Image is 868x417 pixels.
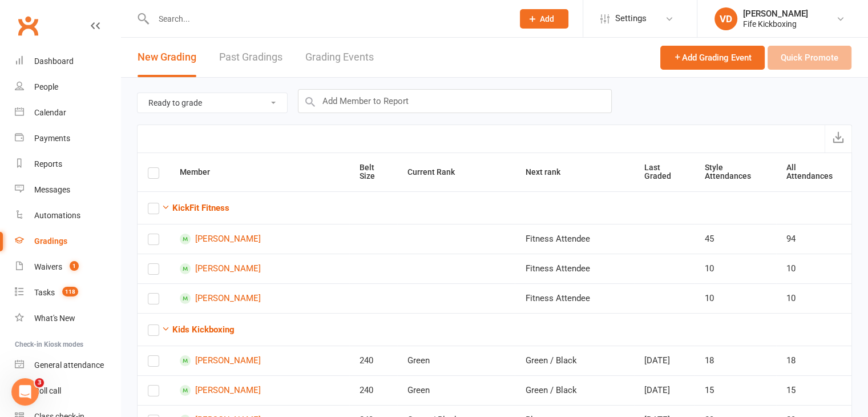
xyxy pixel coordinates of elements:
div: Payments [34,134,70,143]
th: All Attendances [776,153,851,191]
th: Select all [138,153,169,191]
button: KickFit Fitness [162,201,229,215]
strong: KickFit Fitness [172,203,229,213]
a: Clubworx [14,11,42,40]
a: Waivers 1 [15,254,120,280]
a: [PERSON_NAME] [180,355,339,366]
td: 240 [349,375,398,405]
input: Add Member to Report [298,89,612,113]
th: Member [169,153,349,191]
a: General attendance kiosk mode [15,352,120,378]
a: [PERSON_NAME] [180,293,339,304]
a: Dashboard [15,49,120,74]
div: Gradings [34,236,67,246]
th: Last Graded [634,153,695,191]
td: [DATE] [634,375,695,405]
a: Calendar [15,100,120,126]
td: 10 [776,283,851,313]
div: General attendance [34,360,104,370]
div: [PERSON_NAME] [743,9,808,19]
div: Fife Kickboxing [743,19,808,29]
input: Search... [150,11,505,27]
a: [PERSON_NAME] [180,263,339,274]
div: VD [714,7,737,30]
div: What's New [34,314,75,323]
span: Settings [615,6,647,31]
span: 118 [62,287,78,296]
span: Add [540,14,554,23]
td: 18 [776,346,851,375]
td: 15 [776,375,851,405]
td: Green [397,375,515,405]
a: Gradings [15,228,120,254]
td: [DATE] [634,346,695,375]
td: 94 [776,224,851,254]
td: 240 [349,346,398,375]
a: People [15,74,120,100]
td: Green / Black [515,346,633,375]
td: 10 [695,283,776,313]
div: Dashboard [34,57,74,66]
td: Green [397,346,515,375]
a: Roll call [15,378,120,404]
button: Add [520,9,568,29]
div: Waivers [34,262,62,271]
a: Automations [15,203,120,228]
td: 18 [695,346,776,375]
td: 15 [695,375,776,405]
a: Reports [15,151,120,177]
a: Payments [15,126,120,151]
th: Belt Size [349,153,398,191]
th: Style Attendances [695,153,776,191]
a: [PERSON_NAME] [180,385,339,396]
button: Kids Kickboxing [162,323,235,336]
span: Add Grading Event [673,53,752,63]
a: Past Gradings [219,38,282,77]
strong: Kids Kickboxing [172,324,235,335]
a: New Grading [138,38,196,77]
td: Fitness Attendee [515,283,633,313]
td: Fitness Attendee [515,254,633,283]
div: Reports [34,159,62,169]
a: Tasks 118 [15,280,120,306]
div: Calendar [34,108,66,117]
th: Next rank [515,153,633,191]
span: 3 [35,378,44,387]
div: People [34,82,58,91]
td: 10 [776,254,851,283]
button: Add Grading Event [660,46,765,70]
a: What's New [15,306,120,331]
a: [PERSON_NAME] [180,234,339,244]
a: Grading Events [305,38,374,77]
a: Messages [15,177,120,203]
td: Green / Black [515,375,633,405]
div: Messages [34,185,70,194]
div: Automations [34,211,80,220]
td: 10 [695,254,776,283]
span: 1 [70,261,79,271]
td: 45 [695,224,776,254]
iframe: Intercom live chat [11,378,39,406]
div: Tasks [34,288,55,297]
th: Current Rank [397,153,515,191]
td: Fitness Attendee [515,224,633,254]
div: Roll call [34,386,61,395]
